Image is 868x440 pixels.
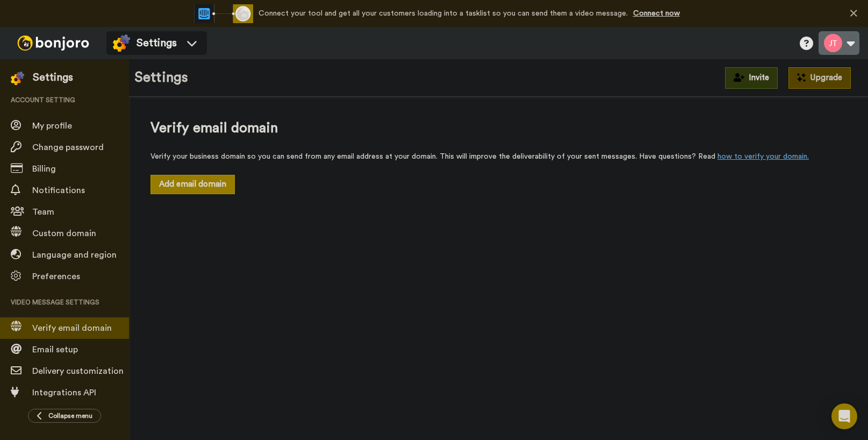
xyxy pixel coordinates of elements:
span: Settings [137,36,177,51]
a: Connect now [633,10,680,17]
img: settings-colored.svg [11,72,24,85]
span: Connect your tool and get all your customers loading into a tasklist so you can send them a video... [259,10,628,17]
span: Verify email domain [150,118,847,138]
h1: Settings [134,70,188,86]
span: Language and region [32,251,117,259]
span: My profile [32,122,72,130]
div: Open Intercom Messenger [831,403,857,429]
span: Team [32,208,54,216]
span: Preferences [32,272,80,281]
span: Billing [32,165,56,173]
div: Verify your business domain so you can send from any email address at your domain. This will impr... [150,151,847,162]
button: Add email domain [150,175,235,194]
span: Integrations API [32,388,96,397]
span: Email setup [32,345,78,354]
span: Verify email domain [32,324,112,332]
a: how to verify your domain. [718,153,809,160]
div: Settings [33,70,73,85]
button: Upgrade [788,67,851,89]
img: bj-logo-header-white.svg [13,36,94,51]
button: Invite [725,67,778,89]
img: settings-colored.svg [113,34,130,52]
span: Change password [32,143,104,152]
div: animation [194,4,253,23]
span: Notifications [32,186,85,195]
span: Collapse menu [48,411,92,420]
button: Collapse menu [28,409,101,423]
span: Delivery customization [32,367,124,375]
span: Custom domain [32,229,96,238]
